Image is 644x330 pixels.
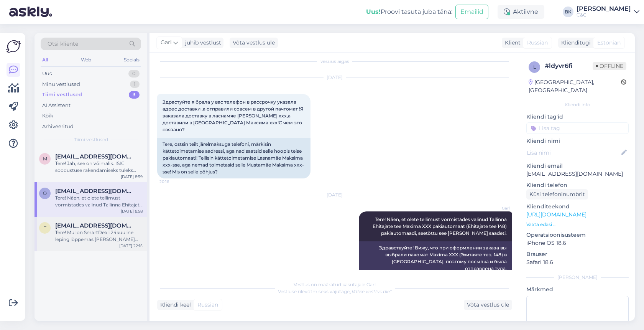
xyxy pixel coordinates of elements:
[366,8,381,15] b: Uus!
[44,225,46,231] span: t
[43,156,47,162] span: m
[526,258,629,266] p: Safari 18.6
[526,170,629,178] p: [EMAIL_ADDRESS][DOMAIN_NAME]
[157,138,310,178] div: Tere, ostsin teilt järelmaksuga telefoni, märkisin kättetoimetamise aadressi, aga nad saatsid sel...
[526,101,629,108] div: Kliendi info
[122,55,141,65] div: Socials
[359,241,512,275] div: Здравствуйте! Вижу, что при оформлении заказа вы выбрали пакомат Maxima XXX (Эхитаяте теэ, 148) в...
[157,301,191,309] div: Kliendi keel
[278,289,392,294] span: Vestluse ülevõtmiseks vajutage
[157,58,512,65] div: Vestlus algas
[121,174,143,180] div: [DATE] 8:59
[533,64,536,70] span: l
[563,7,573,17] div: BK
[455,5,488,19] button: Emailid
[79,55,93,65] div: Web
[157,191,512,198] div: [DATE]
[48,40,78,48] span: Otsi kliente
[161,38,172,47] span: Garl
[529,78,621,94] div: [GEOGRAPHIC_DATA], [GEOGRAPHIC_DATA]
[526,122,629,134] input: Lisa tag
[128,70,140,78] div: 0
[597,39,621,47] span: Estonian
[163,99,305,132] span: Здрастуйте я брала у вас телефон в рассрочку указала адрес доставки ,а отправили совсем в другой ...
[593,62,626,70] span: Offline
[129,91,140,99] div: 3
[526,189,588,200] div: Küsi telefoninumbrit
[130,81,140,88] div: 1
[41,55,49,65] div: All
[366,7,452,16] div: Proovi tasuta juba täna:
[42,102,71,109] div: AI Assistent
[498,5,544,19] div: Aktiivne
[121,208,143,214] div: [DATE] 8:58
[526,137,629,145] p: Kliendi nimi
[157,74,512,81] div: [DATE]
[577,12,631,18] div: C&C
[55,153,135,160] span: maksimkolomainen6@gmail.com
[159,179,188,185] span: 20:16
[527,148,620,157] input: Lisa nimi
[197,301,218,309] span: Russian
[526,285,629,294] p: Märkmed
[526,231,629,239] p: Operatsioonisüsteem
[502,39,521,47] div: Klient
[526,203,629,211] p: Klienditeekond
[527,39,548,47] span: Russian
[182,39,221,47] div: juhib vestlust
[526,211,586,218] a: [URL][DOMAIN_NAME]
[294,282,376,287] span: Vestlus on määratud kasutajale Garl
[526,274,629,281] div: [PERSON_NAME]
[55,229,143,243] div: Tere! Mul on SmartDeali 24kuuline leping lõppemas [PERSON_NAME] oma e-postile ootama seadme uuend...
[545,61,593,71] div: # ldyvr6fi
[42,123,74,130] div: Arhiveeritud
[526,181,629,189] p: Kliendi telefon
[526,113,629,121] p: Kliendi tag'id
[42,112,53,120] div: Kõik
[55,188,135,195] span: olha7554@gmail.com
[373,216,508,236] span: Tere! Näen, et olete tellimust vormistades valinud Tallinna Ehitajate tee Maxima XXX pakiautomaat...
[119,243,143,249] div: [DATE] 22:15
[55,160,143,174] div: Tere! Jah, see on võimalik. ISIC soodustuse rakendamiseks tuleks tulla kauplusesse.
[464,300,512,310] div: Võta vestlus üle
[577,6,639,18] a: [PERSON_NAME]C&C
[558,39,591,47] div: Klienditugi
[55,195,143,208] div: Tere! Näen, et olete tellimust vormistades valinud Tallinna Ehitajate tee Maxima XXX pakiautomaat...
[42,70,52,78] div: Uus
[74,136,108,143] span: Tiimi vestlused
[577,6,631,12] div: [PERSON_NAME]
[43,190,47,196] span: o
[481,205,510,211] span: Garl
[526,239,629,247] p: iPhone OS 18.6
[6,39,21,54] img: Askly Logo
[526,250,629,258] p: Brauser
[230,38,278,48] div: Võta vestlus üle
[350,289,392,294] i: „Võtke vestlus üle”
[526,162,629,170] p: Kliendi email
[42,81,80,88] div: Minu vestlused
[526,221,629,228] p: Vaata edasi ...
[55,222,135,229] span: triiinuo@gmail.com
[42,91,82,99] div: Tiimi vestlused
